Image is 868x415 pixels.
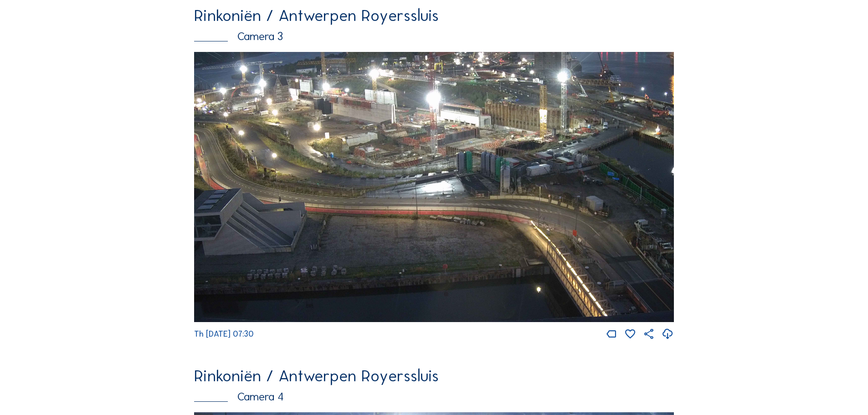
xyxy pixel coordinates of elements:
[194,368,674,384] div: Rinkoniën / Antwerpen Royerssluis
[194,329,254,339] span: Th [DATE] 07:30
[194,31,674,42] div: Camera 3
[194,52,674,322] img: Image
[194,7,674,24] div: Rinkoniën / Antwerpen Royerssluis
[194,391,674,403] div: Camera 4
